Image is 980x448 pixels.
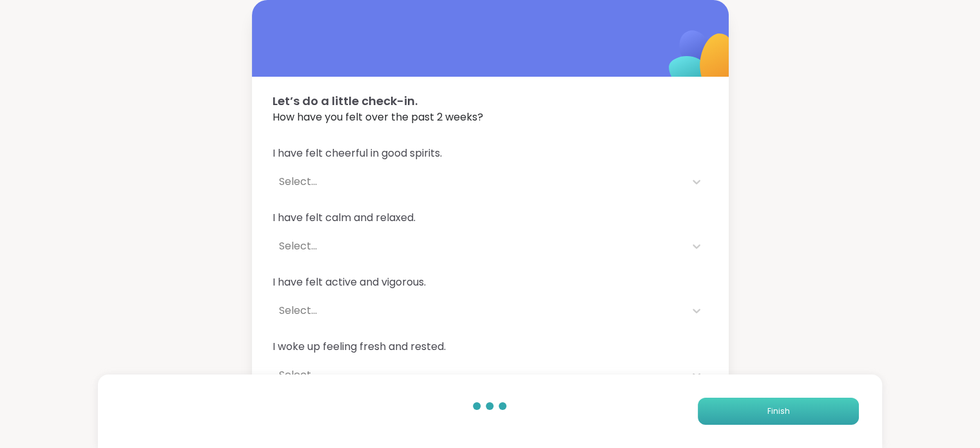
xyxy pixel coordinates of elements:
span: Finish [767,405,789,417]
div: Select... [279,174,678,190]
div: Select... [279,239,678,254]
span: I have felt cheerful in good spirits. [273,146,708,161]
span: I woke up feeling fresh and rested. [273,339,708,355]
span: How have you felt over the past 2 weeks? [273,110,708,125]
span: Let’s do a little check-in. [273,92,708,110]
span: I have felt calm and relaxed. [273,210,708,226]
span: I have felt active and vigorous. [273,275,708,290]
button: Finish [698,398,859,425]
div: Select... [279,367,678,383]
div: Select... [279,303,678,318]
